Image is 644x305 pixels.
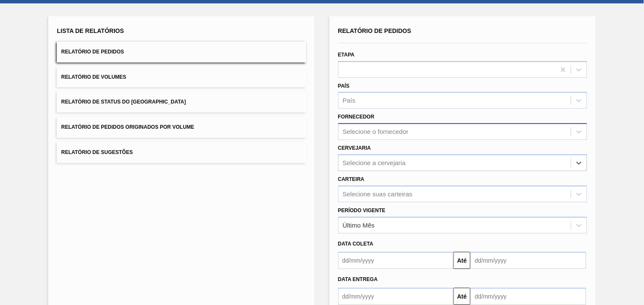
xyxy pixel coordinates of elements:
[61,149,133,155] span: Relatório de Sugestões
[338,241,374,247] span: Data coleta
[343,97,356,104] div: País
[343,222,375,229] div: Último Mês
[338,83,350,89] label: País
[338,27,412,34] span: Relatório de Pedidos
[454,252,471,269] button: Até
[57,27,124,34] span: Lista de Relatórios
[471,288,586,305] input: dd/mm/yyyy
[61,49,124,55] span: Relatório de Pedidos
[338,52,355,58] label: Etapa
[57,67,306,88] button: Relatório de Volumes
[61,74,126,80] span: Relatório de Volumes
[57,117,306,138] button: Relatório de Pedidos Originados por Volume
[338,276,378,282] span: Data entrega
[61,124,194,130] span: Relatório de Pedidos Originados por Volume
[57,41,306,62] button: Relatório de Pedidos
[471,252,586,269] input: dd/mm/yyyy
[343,128,409,136] div: Selecione o fornecedor
[343,190,413,198] div: Selecione suas carteiras
[454,288,471,305] button: Até
[338,114,375,120] label: Fornecedor
[338,176,365,182] label: Carteira
[338,145,371,151] label: Cervejaria
[61,99,186,105] span: Relatório de Status do [GEOGRAPHIC_DATA]
[343,159,406,166] div: Selecione a cervejaria
[338,207,386,213] label: Período Vigente
[338,252,454,269] input: dd/mm/yyyy
[57,142,306,163] button: Relatório de Sugestões
[338,288,454,305] input: dd/mm/yyyy
[57,92,306,113] button: Relatório de Status do [GEOGRAPHIC_DATA]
